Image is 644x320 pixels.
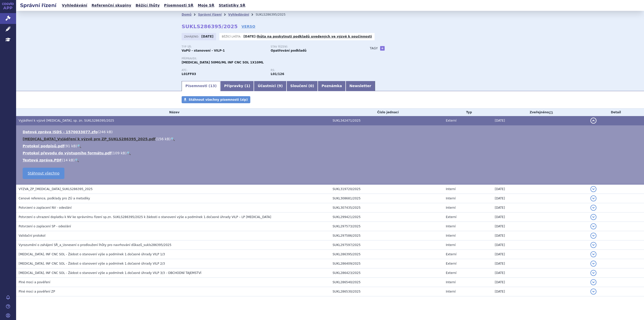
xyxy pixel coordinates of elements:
li: ( ) [23,144,639,149]
h3: Tagy [370,45,378,51]
a: Vyhledávání [228,13,249,16]
a: Písemnosti (13) [182,81,220,91]
span: 13 [210,84,215,88]
a: Poznámka [318,81,346,91]
p: Přípravek: [182,57,360,60]
th: Číslo jednací [330,109,443,116]
span: Externí [446,215,456,219]
p: RS: [271,69,355,72]
a: Stáhnout všechno [23,168,64,179]
a: Vyhledávání [60,2,89,9]
a: 🔍 [77,144,81,148]
td: SUKL307435/2025 [330,203,443,212]
td: SUKL286395/2025 [330,250,443,259]
button: detail [590,205,596,211]
span: Vyjádření k výzvě IMFINZI, sp. zn. SUKLS286395/2025 [19,119,114,122]
span: Interní [446,243,456,247]
th: Zveřejněno [492,109,588,116]
span: Externí [446,119,456,122]
a: Přípravky (1) [220,81,254,91]
p: - [244,34,372,39]
span: Plné moci a pověření [19,280,50,284]
span: 109 kB [113,151,125,155]
span: 91 kB [66,144,76,148]
h2: Správní řízení [16,2,60,9]
td: [DATE] [492,222,588,231]
a: Domů [182,13,191,16]
span: Cenové reference, podklady pro ZÚ a metodiky [19,197,90,200]
button: detail [590,242,596,248]
td: SUKL319720/2025 [330,184,443,194]
span: [MEDICAL_DATA] 50MG/ML INF CNC SOL 1X10ML [182,61,264,64]
td: [DATE] [492,278,588,287]
td: SUKL308681/2025 [330,194,443,203]
span: VÝZVA_ZP_IMFINZI_SUKLS286395_2025 [19,187,93,191]
a: lhůta na poskytnutí podkladů uvedených ve výzvě k součinnosti [257,35,372,38]
span: Externí [446,271,456,275]
span: Zahájeno: [184,34,200,39]
a: Běžící lhůty [134,2,161,9]
span: 1 [246,84,249,88]
th: Typ [443,109,492,116]
span: Interní [446,290,456,293]
strong: SUKLS286395/2025 [182,23,238,29]
a: + [380,46,385,51]
td: [DATE] [492,268,588,278]
td: SUKL342471/2025 [330,116,443,125]
button: detail [590,214,596,220]
span: Interní [446,187,456,191]
span: Interní [446,234,456,237]
button: detail [590,233,596,239]
span: Potvrzení o uhrazení doplatku k NV ke správnímu řízení sp.zn. SUKLS286395/2025 k žádosti o stanov... [19,215,271,219]
a: Protokol podpisů.pdf [23,144,64,148]
abbr: (?) [549,111,553,114]
span: Potvrzení o zaplacení NV - odeslání [19,206,72,209]
a: Newsletter [346,81,375,91]
strong: Opatřování podkladů [271,49,306,52]
span: Externí [446,262,456,265]
td: [DATE] [492,240,588,250]
td: [DATE] [492,212,588,222]
td: [DATE] [492,259,588,268]
td: SUKL299421/2025 [330,212,443,222]
span: Validační protokol [19,234,46,237]
span: Stáhnout všechny písemnosti (zip) [189,98,248,101]
td: SUKL286423/2025 [330,268,443,278]
td: [DATE] [492,250,588,259]
span: 246 kB [99,130,111,134]
li: SUKLS286395/2025 [256,11,292,18]
button: detail [590,186,596,192]
button: detail [590,261,596,267]
a: Účastníci (9) [254,81,286,91]
td: [DATE] [492,231,588,240]
span: 156 kB [157,137,169,141]
a: Písemnosti SŘ [163,2,195,9]
button: detail [590,195,596,201]
td: [DATE] [492,287,588,296]
p: ATC: [182,69,266,72]
strong: [DATE] [202,35,214,38]
span: Interní [446,280,456,284]
a: VERSO [242,24,255,29]
span: Interní [446,225,456,228]
strong: durvalumab [271,72,284,76]
a: Správní řízení [198,13,222,16]
a: [MEDICAL_DATA]_Vyjádření k výzvě pro ZP_SUKLS286395_2025.pdf [23,137,155,141]
span: Interní [446,206,456,209]
a: Moje SŘ [196,2,216,9]
a: Sloučení (0) [287,81,318,91]
li: ( ) [23,151,639,156]
span: IMFINZI, INF CNC SOL - Žádost o stanovení výše a podmínek 1.dočasné úhrady VILP 2/3 [19,262,165,265]
p: Typ SŘ: [182,45,266,48]
strong: [DATE] [244,35,256,38]
td: [DATE] [492,203,588,212]
span: Externí [446,253,456,256]
button: detail [590,223,596,229]
a: Protokol převodu do výstupního formátu.pdf [23,151,111,155]
span: Potvrzení o zaplacení SP - odeslání [19,225,71,228]
a: 🔍 [127,151,131,155]
td: SUKL286409/2025 [330,259,443,268]
td: [DATE] [492,184,588,194]
span: 14 kB [63,158,73,162]
th: Detail [588,109,644,116]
